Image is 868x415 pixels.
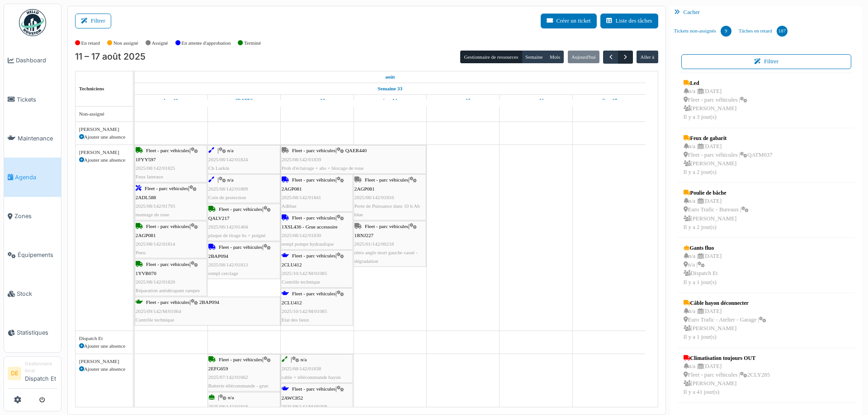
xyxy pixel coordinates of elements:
[146,299,189,305] span: Fleet - parc véhicules
[282,404,327,409] span: 2025/08/142/M/00308
[208,404,248,409] span: 2025/08/142/01818
[354,250,417,264] span: rétro angle mort gauche cassé - dégradation
[365,224,408,229] span: Fleet - parc véhicules
[541,14,597,28] button: Créer un ticket
[208,374,248,380] span: 2025/07/142/01662
[18,251,57,259] span: Équipements
[79,342,129,350] div: Ajouter une absence
[282,203,297,209] span: Adblue
[4,80,61,119] a: Tickets
[152,39,168,47] label: Assigné
[79,335,129,342] div: Dispatch Et
[146,224,189,229] span: Fleet - parc véhicules
[354,233,373,238] span: 1RNJ227
[684,362,770,397] div: n/a | [DATE] Fleet - parc véhicules | 2CLY285 [PERSON_NAME] Il y a 41 jour(s)
[228,395,234,400] span: n/a
[282,262,302,267] span: 2CLU412
[354,203,420,217] span: Perte de Puissance dans 10 h Ab blue
[79,110,129,118] div: Non-assigné
[376,83,405,94] a: Semaine 33
[282,366,321,371] span: 2025/08/142/01838
[292,291,335,296] span: Fleet - parc véhicules
[354,195,394,200] span: 2025/08/142/01816
[219,206,262,212] span: Fleet - parc véhicules
[17,289,57,298] span: Stock
[25,360,57,387] li: Dispatch Et
[181,39,231,47] label: En attente d'approbation
[354,186,375,191] span: 2AGP081
[8,367,21,380] li: DE
[208,366,228,371] span: 2EFG659
[4,313,61,352] a: Statistiques
[282,355,352,382] div: |
[681,242,724,289] a: Gants fluo n/a |[DATE] n/a | Dispatch EtIl y a 1 jour(s)
[227,148,234,153] span: n/a
[4,119,61,158] a: Maintenance
[282,186,302,191] span: 2AGP081
[282,300,302,305] span: 2CLU412
[208,186,248,191] span: 2025/08/142/01809
[282,146,425,173] div: |
[354,222,425,266] div: |
[136,241,175,247] span: 2025/08/142/01814
[354,241,394,247] span: 2025/01/142/00218
[670,6,863,19] div: Cacher
[684,87,748,122] div: n/a | [DATE] Fleet - parc véhicules | [PERSON_NAME] Il y a 3 jour(s)
[208,215,230,221] span: QALV217
[282,195,321,200] span: 2025/08/142/01841
[145,186,188,191] span: Fleet - parc véhicules
[684,79,748,87] div: Led
[292,253,335,258] span: Fleet - parc véhicules
[282,224,338,229] span: 1XSL436 - Grue accessoire
[282,395,303,401] span: 2AWC852
[136,308,181,314] span: 2025/09/142/M/01064
[208,253,228,259] span: 2BAP094
[208,146,279,173] div: |
[208,165,229,171] span: Ch Lurkin
[282,270,327,276] span: 2025/10/142/M/01085
[79,358,129,365] div: [PERSON_NAME]
[681,352,772,399] a: Climatisation toujours OUT n/a |[DATE] Fleet - parc véhicules |2CLY285 [PERSON_NAME]Il y a 41 jou...
[136,146,206,181] div: |
[600,14,658,28] button: Liste des tâches
[19,9,46,36] img: Badge_color-CXgf-gQk.svg
[208,383,269,388] span: Batterie télécommande - grue
[136,288,200,293] span: Réparation antidérapant rampes
[670,19,735,43] a: Tickets non-assignés
[282,214,352,248] div: |
[75,51,146,62] h2: 11 – 17 août 2025
[18,134,57,143] span: Maintenance
[684,197,749,232] div: n/a | [DATE] Euro Trafic - Bureaux | [PERSON_NAME] Il y a 2 jour(s)
[684,299,767,307] div: Câble hayon déconnecter
[292,177,335,182] span: Fleet - parc véhicules
[136,298,279,324] div: |
[199,299,219,305] span: 2BAP094
[136,157,156,162] span: 1FYY597
[282,233,321,238] span: 2025/08/142/01830
[208,270,238,276] span: rempl cerclage
[136,233,156,238] span: 2AGP081
[136,222,206,257] div: |
[282,157,321,162] span: 2025/08/142/01839
[15,173,57,182] span: Agenda
[208,355,279,390] div: |
[208,243,279,278] div: |
[161,95,180,106] a: 11 août 2025
[79,149,129,156] div: [PERSON_NAME]
[4,197,61,236] a: Zones
[4,275,61,313] a: Stock
[208,233,266,238] span: plaque de tirage hs + poigné
[208,262,248,267] span: 2025/08/142/01813
[618,51,633,64] button: Suivant
[208,195,246,200] span: Coin de protection
[684,307,767,342] div: n/a | [DATE] Euro Trafic - Atelier - Garage | [PERSON_NAME] Il y a 1 jour(s)
[292,148,335,153] span: Fleet - parc véhicules
[282,252,352,286] div: |
[79,86,104,91] span: Techniciens
[453,95,473,106] a: 15 août 2025
[721,26,731,37] div: 9
[4,236,61,275] a: Équipements
[79,126,129,133] div: [PERSON_NAME]
[146,261,189,267] span: Fleet - parc véhicules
